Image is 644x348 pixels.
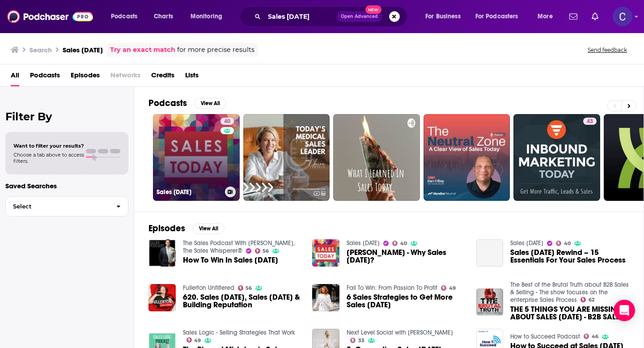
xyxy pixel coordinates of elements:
[6,204,109,209] span: Select
[255,248,269,254] a: 56
[148,223,185,234] h2: Episodes
[183,284,234,292] a: Fullerton Unfiltered
[148,284,176,311] a: 620. Sales Today, Sales Tomorrow & Building Reputation
[365,5,381,14] span: New
[63,46,103,54] h3: Sales [DATE]
[425,10,461,23] span: For Business
[510,239,543,247] a: Sales Today
[392,241,407,246] a: 40
[510,306,629,321] a: THE 5 THINGS YOU ARE MISSING ABOUT SALES TODAY - B2B SALES
[110,68,140,86] span: Networks
[583,118,597,125] a: 43
[11,68,19,86] a: All
[449,286,456,290] span: 49
[183,256,278,264] a: How To Win In Sales Today
[312,284,339,311] img: 6 Sales Strategies to Get More Sales TODAY
[157,188,221,196] h3: Sales [DATE]
[224,117,230,126] span: 40
[220,118,234,125] a: 40
[613,7,632,26] img: User Profile
[510,249,629,264] span: Sales [DATE] Rewind – 15 Essentials For Your Sales Process
[191,10,222,23] span: Monitoring
[177,45,254,55] span: for more precise results
[264,9,337,24] input: Search podcasts, credits, & more...
[566,9,581,24] a: Show notifications dropdown
[13,152,84,164] span: Choose a tab above to access filters.
[470,9,531,24] button: open menu
[350,338,364,343] a: 33
[312,239,339,267] img: Fred Copestake - Why Sales Today?
[186,337,201,343] a: 49
[184,9,234,24] button: open menu
[347,293,466,309] span: 6 Sales Strategies to Get More Sales [DATE]
[475,10,518,23] span: For Podcasters
[153,114,240,201] a: 40Sales [DATE]
[148,98,226,109] a: PodcastsView All
[510,306,629,321] span: THE 5 THINGS YOU ARE MISSING ABOUT SALES [DATE] - B2B SALES
[183,256,278,264] span: How To Win In Sales [DATE]
[194,98,226,109] button: View All
[589,298,594,302] span: 62
[5,182,128,190] p: Saved Searches
[476,289,504,316] img: THE 5 THINGS YOU ARE MISSING ABOUT SALES TODAY - B2B SALES
[13,143,84,149] span: Want to filter your results?
[564,242,571,246] span: 40
[510,333,580,340] a: How to Succeed Podcast
[347,249,466,264] span: [PERSON_NAME] - Why Sales [DATE]?
[246,286,252,290] span: 56
[183,293,302,309] span: 620. Sales [DATE], Sales [DATE] & Building Reputation
[347,293,466,309] a: 6 Sales Strategies to Get More Sales TODAY
[592,335,598,339] span: 46
[441,285,456,291] a: 49
[347,284,437,292] a: Fail To Win: From Passion To Profit
[419,9,472,24] button: open menu
[185,68,199,86] a: Lists
[148,98,187,109] h2: Podcasts
[510,281,629,304] a: The Best of the Brutal Truth about B2B Sales & Selling - The show focuses on the enterprise Sales...
[347,329,453,336] a: Next Level Social with Ayla Sorochuk
[183,293,302,309] a: 620. Sales Today, Sales Tomorrow & Building Reputation
[538,10,553,23] span: More
[584,334,598,339] a: 46
[30,68,60,86] a: Podcasts
[154,10,173,23] span: Charts
[347,239,380,247] a: Sales Today
[5,110,128,123] h2: Filter By
[513,114,600,201] a: 43
[105,9,149,24] button: open menu
[588,9,602,24] a: Show notifications dropdown
[194,339,201,343] span: 49
[347,249,466,264] a: Fred Copestake - Why Sales Today?
[248,6,416,27] div: Search podcasts, credits, & more...
[7,8,93,25] img: Podchaser - Follow, Share and Rate Podcasts
[476,239,504,267] a: Sales Today Rewind – 15 Essentials For Your Sales Process
[110,45,175,55] a: Try an exact match
[192,223,225,234] button: View All
[556,241,571,246] a: 40
[587,117,593,126] span: 43
[585,46,630,54] button: Send feedback
[263,249,269,253] span: 56
[613,7,632,26] button: Show profile menu
[71,68,100,86] a: Episodes
[148,223,225,234] a: EpisodesView All
[30,46,52,54] h3: Search
[341,14,378,19] span: Open Advanced
[183,329,295,336] a: Sales Logic - Selling Strategies That Work
[183,239,295,255] a: The Sales Podcast With Wes Schaeffer, The Sales Whisperer®
[148,239,176,267] img: How To Win In Sales Today
[337,11,382,22] button: Open AdvancedNew
[111,10,137,23] span: Podcasts
[148,9,178,24] a: Charts
[151,68,174,86] a: Credits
